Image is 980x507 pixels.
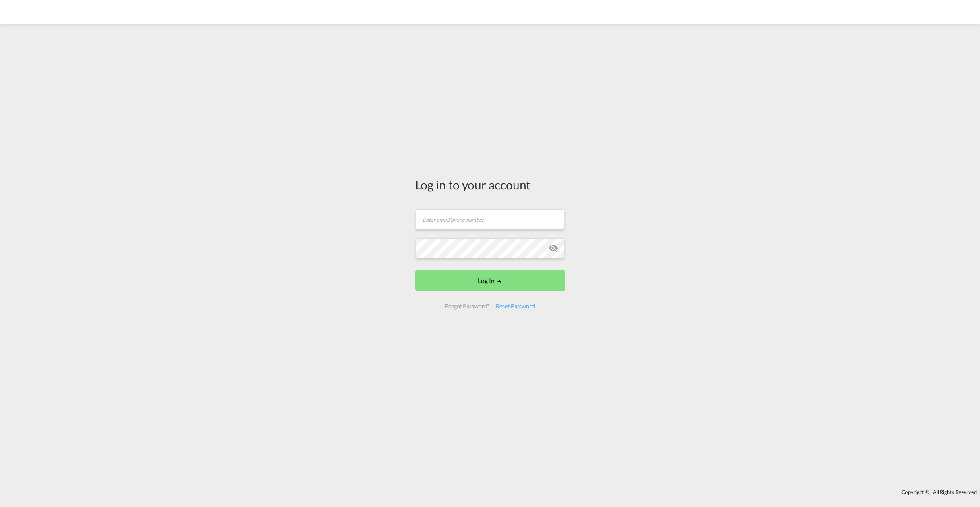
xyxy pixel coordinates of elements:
div: Log in to your account [415,176,565,193]
input: Enter email/phone number [416,209,564,229]
md-icon: icon-eye-off [549,243,558,253]
div: Reset Password [493,299,538,314]
div: Forgot Password? [442,299,493,314]
button: LOGIN [415,270,565,291]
